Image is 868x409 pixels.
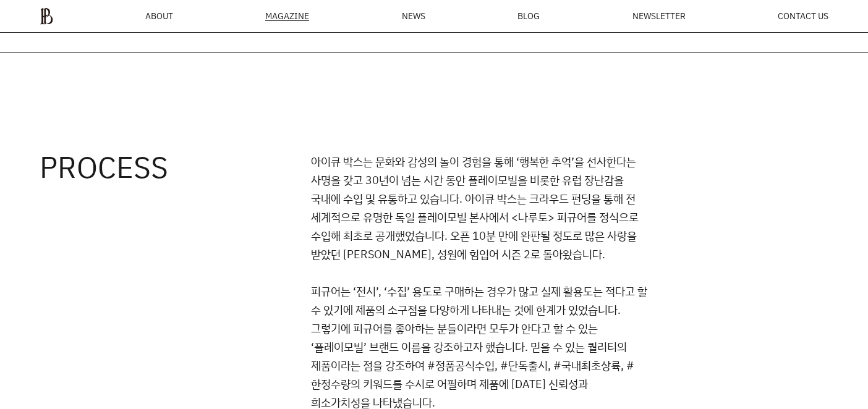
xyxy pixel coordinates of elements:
a: BLOG [517,12,540,20]
div: MAGAZINE [265,12,309,21]
a: CONTACT US [778,12,828,20]
a: NEWSLETTER [632,12,686,20]
a: NEWS [402,12,425,20]
img: ba379d5522eb3.png [40,7,53,25]
a: ABOUT [145,12,173,20]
